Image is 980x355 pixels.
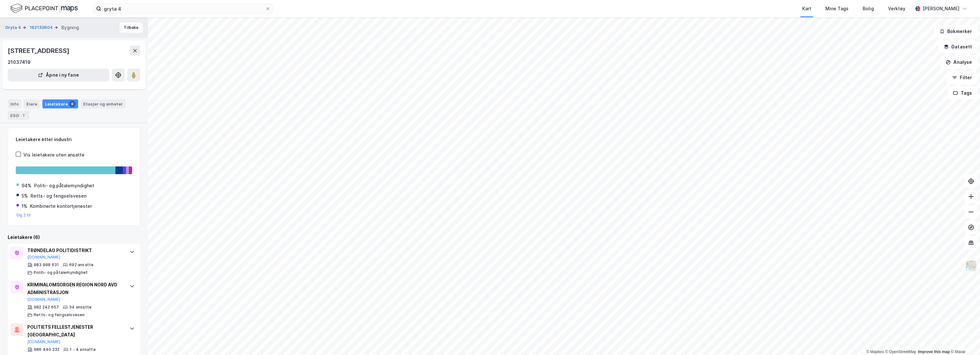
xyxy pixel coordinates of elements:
[20,112,27,119] div: 1
[70,347,96,352] div: 1 - 4 ansatte
[24,99,40,108] div: Eiere
[934,25,977,38] button: Bokmerker
[34,262,59,267] div: 983 998 631
[940,56,977,69] button: Analyse
[34,182,94,190] div: Politi- og påtalemyndighet
[30,202,92,210] div: Kombinerte kontortjenester
[947,71,977,84] button: Filter
[8,99,21,108] div: Info
[34,305,59,310] div: 982 242 657
[34,270,88,275] div: Politi- og påtalemyndighet
[27,323,123,339] div: POLITIETS FELLESTJENESTER [GEOGRAPHIC_DATA]
[918,350,950,354] a: Improve this map
[22,192,28,200] div: 5%
[27,281,123,296] div: KRIMINALOMSORGEN REGION NORD AVD ADMINISTRASJON
[16,136,132,143] div: Leietakere etter industri
[23,151,85,159] div: Vis leietakere uten ansatte
[923,5,959,13] div: [PERSON_NAME]
[825,5,849,13] div: Mine Tags
[863,5,874,13] div: Bolig
[22,202,27,210] div: 1%
[8,233,140,241] div: Leietakere (6)
[42,99,78,108] div: Leietakere
[61,24,79,31] div: Bygning
[866,350,884,354] a: Mapbox
[31,192,86,200] div: Retts- og fengselsvesen
[10,3,78,14] img: logo.f888ab2527a4732fd821a326f86c7f29.svg
[8,46,71,56] div: [STREET_ADDRESS]
[30,24,54,31] button: 182133604
[885,350,916,354] a: OpenStreetMap
[101,4,265,13] input: Søk på adresse, matrikkel, gårdeiere, leietakere eller personer
[27,247,123,254] div: TRØNDELAG POLITIDISTRIKT
[120,22,143,33] button: Tilbake
[69,101,76,107] div: 6
[83,101,123,107] div: Etasjer og enheter
[8,58,31,66] div: 21037419
[27,339,60,344] button: [DOMAIN_NAME]
[69,305,92,310] div: 34 ansatte
[69,262,94,267] div: 692 ansatte
[965,260,977,272] img: Z
[5,24,22,31] button: Gryta 4
[938,40,977,53] button: Datasett
[34,312,85,317] div: Retts- og fengselsvesen
[948,87,977,99] button: Tags
[27,255,60,260] button: [DOMAIN_NAME]
[948,324,980,355] div: Kontrollprogram for chat
[888,5,905,13] div: Verktøy
[22,182,31,190] div: 94%
[34,347,59,352] div: 986 440 232
[948,324,980,355] iframe: Chat Widget
[802,5,811,13] div: Kart
[16,213,31,218] button: Og 2 til
[8,69,109,81] button: Åpne i ny fane
[8,111,29,120] div: ESG
[27,297,60,302] button: [DOMAIN_NAME]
